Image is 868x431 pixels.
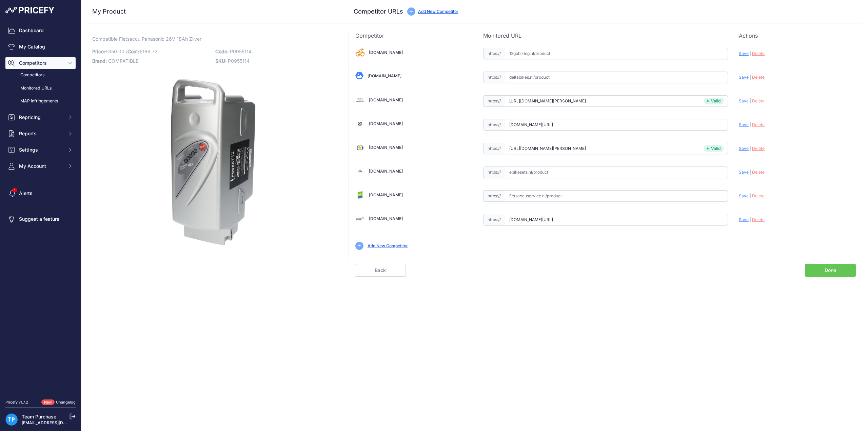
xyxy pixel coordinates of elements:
span: Settings [19,146,63,153]
h3: My Product [92,7,335,16]
span: My Account [19,163,63,170]
span: | [750,122,751,127]
span: Delete [752,122,765,127]
span: https:// [483,143,505,154]
span: Save [739,75,749,80]
a: Changelog [56,400,76,405]
span: | [750,146,751,151]
span: New [41,399,55,405]
span: P0955114 [228,58,250,64]
span: COMPATIBLE [108,58,138,64]
button: My Account [5,160,76,172]
input: 12gobiking.nl/product [505,48,728,59]
span: https:// [483,95,505,107]
span: | [750,170,751,175]
span: https:// [483,214,505,226]
a: [DOMAIN_NAME] [369,121,403,126]
span: https:// [483,190,505,202]
span: Save [739,170,749,175]
h3: Competitor URLs [354,7,403,16]
a: Monitored URLs [5,82,76,94]
button: Reports [5,128,76,140]
a: Back [355,264,406,277]
span: https:// [483,166,505,178]
a: [DOMAIN_NAME] [369,97,403,102]
a: Add New Competitor [368,243,408,248]
p: € [92,47,211,56]
a: [DOMAIN_NAME] [369,192,403,197]
button: Competitors [5,57,76,69]
span: Competitors [19,60,63,66]
span: | [750,193,751,198]
a: Dashboard [5,24,76,37]
span: P0955114 [230,48,252,54]
span: https:// [483,48,505,59]
input: e-bikeaccuspecialist.nl/product [505,143,728,154]
span: Delete [752,170,765,175]
input: fietsaccuwinkel.nl/product [505,214,728,226]
a: [DOMAIN_NAME] [369,169,403,174]
button: Repricing [5,111,76,123]
span: Price: [92,48,105,54]
p: Competitor [355,32,472,40]
a: [EMAIL_ADDRESS][DOMAIN_NAME] [22,420,93,425]
a: [DOMAIN_NAME] [369,50,403,55]
a: Team Purchase [22,414,56,419]
span: Repricing [19,114,63,121]
span: | [750,75,751,80]
input: deltabikes.nl/product [505,72,728,83]
span: 350.00 [108,48,124,54]
img: Pricefy Logo [5,7,54,14]
a: [DOMAIN_NAME] [369,216,403,221]
span: Code: [215,48,229,54]
span: Delete [752,193,765,198]
span: Delete [752,51,765,56]
span: Delete [752,75,765,80]
span: Save [739,98,749,103]
span: Save [739,122,749,127]
span: Delete [752,98,765,103]
span: Save [739,217,749,222]
span: Save [739,146,749,151]
nav: Sidebar [5,24,76,391]
a: Alerts [5,187,76,199]
span: 166.72 [142,48,158,54]
span: Save [739,193,749,198]
a: MAP infringements [5,95,76,107]
a: Done [805,264,856,277]
a: Competitors [5,69,76,81]
span: / € [126,48,158,54]
input: fietsaccuservice.nl/product [505,190,728,202]
a: Add New Competitor [418,9,458,14]
span: Delete [752,217,765,222]
p: Monitored URL [483,32,728,40]
input: e-bikeaccu.nl/product [505,119,728,131]
div: Pricefy v1.7.2 [5,399,28,405]
a: [DOMAIN_NAME] [368,73,401,78]
span: | [750,51,751,56]
span: | [750,217,751,222]
span: SKU: [215,58,226,64]
a: Suggest a feature [5,213,76,225]
span: Save [739,51,749,56]
span: Cost: [127,48,139,54]
a: [DOMAIN_NAME] [369,145,403,150]
span: Delete [752,146,765,151]
span: | [750,98,751,103]
span: Brand: [92,58,107,64]
p: Actions [739,32,856,40]
input: ebikesets.nl/product [505,166,728,178]
span: https:// [483,72,505,83]
span: Reports [19,130,63,137]
span: Compatible Fietsaccu Panasonic 26V 18Ah Zilver [92,35,201,43]
button: Settings [5,144,76,156]
input: doctibike.com/product [505,95,728,107]
span: https:// [483,119,505,131]
a: My Catalog [5,41,76,53]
